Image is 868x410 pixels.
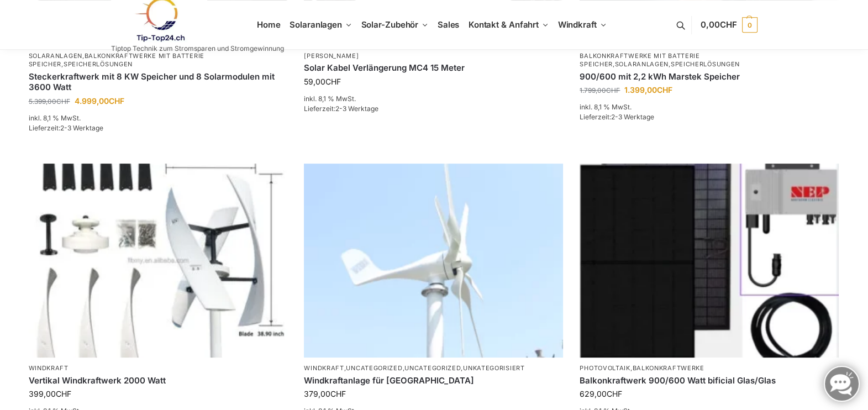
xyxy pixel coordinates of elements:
[438,19,460,30] span: Sales
[60,124,103,132] span: 2-3 Werktage
[304,364,344,372] a: Windkraft
[29,113,288,123] p: inkl. 8,1 % MwSt.
[580,375,839,386] a: Balkonkraftwerk 900/600 Watt bificial Glas/Glas
[304,164,563,358] img: Home 9
[657,85,672,94] span: CHF
[304,77,341,86] bdi: 59,00
[580,389,622,398] bdi: 629,00
[29,164,288,358] a: Vertikal Windrad
[304,52,359,60] a: [PERSON_NAME]
[701,8,757,41] a: 0,00CHF 0
[404,364,461,372] a: Uncategorized
[742,17,757,33] span: 0
[29,52,82,60] a: Solaranlagen
[56,97,70,106] span: CHF
[290,19,342,30] span: Solaranlagen
[580,164,839,358] img: Home 10
[580,52,699,68] a: Balkonkraftwerke mit Batterie Speicher
[580,52,839,69] p: , ,
[580,86,620,94] bdi: 1.799,00
[469,19,539,30] span: Kontakt & Anfahrt
[463,364,525,372] a: Unkategorisiert
[304,364,563,372] p: , , ,
[335,104,378,113] span: 2-3 Werktage
[580,164,839,358] a: Bificiales Hochleistungsmodul
[304,164,563,358] a: Windrad für Balkon und Terrasse
[580,364,839,372] p: ,
[580,71,839,82] a: 900/600 mit 2,2 kWh Marstek Speicher
[701,19,737,30] span: 0,00
[558,19,597,30] span: Windkraft
[304,62,563,73] a: Solar Kabel Verlängerung MC4 15 Meter
[29,71,288,93] a: Steckerkraftwerk mit 8 KW Speicher und 8 Solarmodulen mit 3600 Watt
[606,86,620,94] span: CHF
[624,85,672,94] bdi: 1.399,00
[720,19,737,30] span: CHF
[615,60,669,68] a: Solaranlagen
[109,96,124,106] span: CHF
[580,113,654,121] span: Lieferzeit:
[29,364,69,372] a: Windkraft
[29,97,70,106] bdi: 5.399,00
[111,45,284,52] p: Tiptop Technik zum Stromsparen und Stromgewinnung
[304,94,563,104] p: inkl. 8,1 % MwSt.
[611,113,654,121] span: 2-3 Werktage
[330,389,346,398] span: CHF
[671,60,740,68] a: Speicherlösungen
[29,52,288,69] p: , ,
[361,19,419,30] span: Solar-Zubehör
[29,375,288,386] a: Vertikal Windkraftwerk 2000 Watt
[304,375,563,386] a: Windkraftanlage für Garten Terrasse
[29,164,288,358] img: Home 8
[325,77,341,86] span: CHF
[580,364,630,372] a: Photovoltaik
[29,389,71,398] bdi: 399,00
[632,364,704,372] a: Balkonkraftwerke
[75,96,124,106] bdi: 4.999,00
[304,104,378,113] span: Lieferzeit:
[346,364,402,372] a: Uncategorized
[580,102,839,112] p: inkl. 8,1 % MwSt.
[607,389,622,398] span: CHF
[29,52,204,68] a: Balkonkraftwerke mit Batterie Speicher
[56,389,71,398] span: CHF
[304,389,346,398] bdi: 379,00
[29,124,103,132] span: Lieferzeit:
[64,60,133,68] a: Speicherlösungen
